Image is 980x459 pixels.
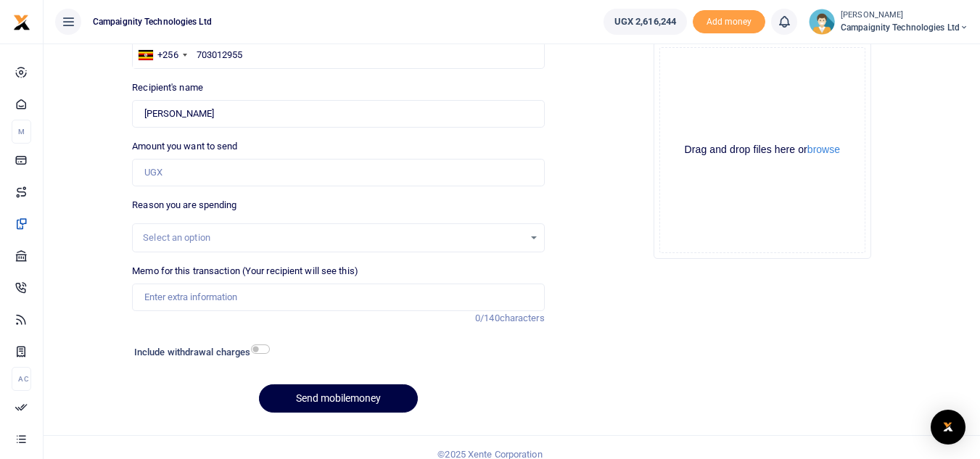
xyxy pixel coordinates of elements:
[12,120,31,144] li: M
[13,16,30,27] a: logo-small logo-large logo-large
[132,100,544,128] input: MTN & Airtel numbers are validated
[841,9,968,22] small: [PERSON_NAME]
[12,367,31,391] li: Ac
[809,9,835,35] img: profile-user
[841,21,968,34] span: Campaignity Technologies Ltd
[132,80,203,95] label: Recipient's name
[133,42,191,68] div: Uganda: +256
[132,264,358,278] label: Memo for this transaction (Your recipient will see this)
[660,143,865,157] div: Drag and drop files here or
[807,144,840,154] button: browse
[598,9,693,35] li: Wallet ballance
[654,41,871,259] div: File Uploader
[87,15,218,28] span: Campaignity Technologies Ltd
[614,15,676,29] span: UGX 2,616,244
[13,14,30,31] img: logo-small
[604,9,687,35] a: UGX 2,616,244
[693,10,765,34] li: Toup your wallet
[132,41,544,69] input: Enter phone number
[134,347,263,358] h6: Include withdrawal charges
[132,139,237,154] label: Amount you want to send
[259,384,418,413] button: Send mobilemoney
[500,313,545,323] span: characters
[132,159,544,186] input: UGX
[157,48,178,62] div: +256
[132,284,544,311] input: Enter extra information
[931,410,965,444] div: Open Intercom Messenger
[809,9,968,35] a: profile-user [PERSON_NAME] Campaignity Technologies Ltd
[132,198,236,212] label: Reason you are spending
[143,231,523,245] div: Select an option
[693,15,765,26] a: Add money
[693,10,765,34] span: Add money
[475,313,500,323] span: 0/140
